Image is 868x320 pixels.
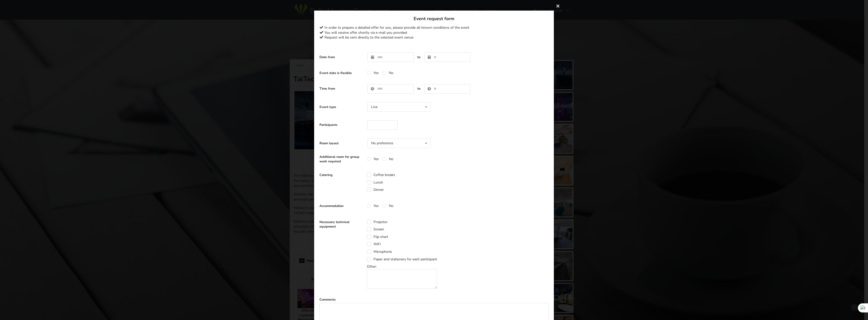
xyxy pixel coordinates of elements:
[367,227,384,231] label: Screen
[382,157,393,161] label: No
[319,155,364,164] label: Additional room for group work required
[367,220,388,224] label: Projector
[319,86,364,91] label: Time from
[319,71,364,75] label: Event date is flexible
[319,297,549,302] label: Comments
[319,30,549,35] div: You will receive offer shortly via e-mail you provided
[319,16,549,22] h3: Event request form
[319,55,364,59] label: Date from
[319,141,364,146] label: Room layout
[367,157,379,161] label: Yes
[367,250,392,254] label: Microphone
[319,123,364,127] label: Participants
[367,71,379,75] label: Yes
[319,220,364,229] label: Necessary technical equipment
[319,35,549,40] div: Request will be sent directly to the selected event venue
[319,173,364,177] label: Catering
[371,141,393,145] div: No preference
[417,55,420,59] label: to
[319,204,364,208] label: Accommodation
[417,86,420,91] label: to
[367,180,383,185] label: Lunch
[382,71,393,75] label: No
[367,264,441,289] div: Other:
[319,25,549,30] div: In order to prepare a detailed offer for you, please provide all known conditions of the event
[319,105,364,109] label: Event type
[367,257,437,261] label: Paper and stationery for each participant
[367,242,381,246] label: WiFi
[367,173,395,177] label: Coffee breaks
[371,105,377,109] div: Live
[367,188,384,192] label: Dinner
[382,204,393,208] label: No
[367,204,379,208] label: Yes
[367,235,388,239] label: Flip chart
